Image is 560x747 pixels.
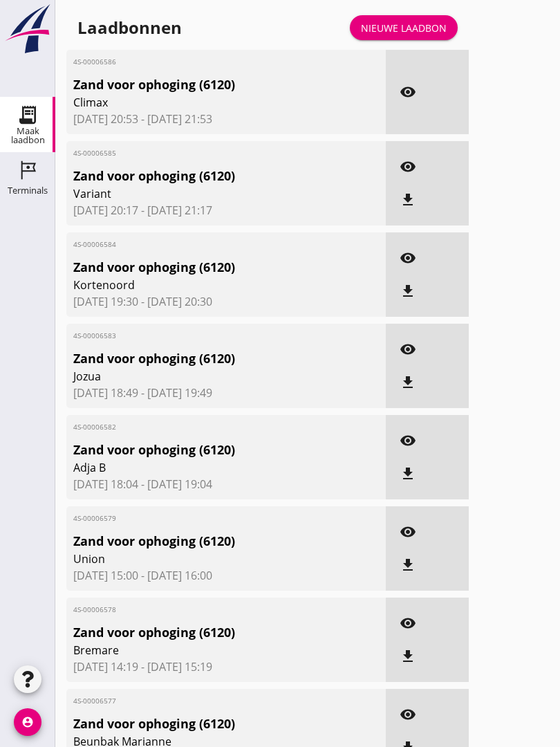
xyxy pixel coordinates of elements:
[73,623,328,642] span: Zand voor ophoging (6120)
[400,524,416,540] i: visibility
[73,239,328,250] span: 4S-00006584
[73,567,379,584] span: [DATE] 15:00 - [DATE] 16:00
[400,706,416,723] i: visibility
[73,642,328,658] span: Bremare
[400,250,416,266] i: visibility
[73,258,328,277] span: Zand voor ophoging (6120)
[73,714,328,733] span: Zand voor ophoging (6120)
[73,293,379,310] span: [DATE] 19:30 - [DATE] 20:30
[73,422,328,432] span: 4S-00006582
[400,432,416,449] i: visibility
[73,532,328,551] span: Zand voor ophoging (6120)
[73,513,328,524] span: 4S-00006579
[73,696,328,706] span: 4S-00006577
[73,368,328,385] span: Jozua
[400,374,416,391] i: file_download
[73,459,328,476] span: Adja B
[400,84,416,100] i: visibility
[73,476,379,492] span: [DATE] 18:04 - [DATE] 19:04
[361,21,447,35] div: Nieuwe laadbon
[73,551,328,567] span: Union
[400,615,416,631] i: visibility
[77,17,182,39] div: Laadbonnen
[350,15,458,40] a: Nieuwe laadbon
[73,167,328,185] span: Zand voor ophoging (6120)
[14,708,41,736] i: account_circle
[400,283,416,299] i: file_download
[73,658,379,675] span: [DATE] 14:19 - [DATE] 15:19
[73,75,328,94] span: Zand voor ophoging (6120)
[400,557,416,573] i: file_download
[73,331,328,341] span: 4S-00006583
[400,341,416,358] i: visibility
[400,648,416,665] i: file_download
[8,186,48,195] div: Terminals
[73,202,379,219] span: [DATE] 20:17 - [DATE] 21:17
[73,111,379,127] span: [DATE] 20:53 - [DATE] 21:53
[73,385,379,401] span: [DATE] 18:49 - [DATE] 19:49
[73,605,328,615] span: 4S-00006578
[73,185,328,202] span: Variant
[73,148,328,158] span: 4S-00006585
[400,192,416,208] i: file_download
[73,441,328,459] span: Zand voor ophoging (6120)
[73,349,328,368] span: Zand voor ophoging (6120)
[73,57,328,67] span: 4S-00006586
[73,94,328,111] span: Climax
[73,277,328,293] span: Kortenoord
[400,465,416,482] i: file_download
[3,3,53,55] img: logo-small.a267ee39.svg
[400,158,416,175] i: visibility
